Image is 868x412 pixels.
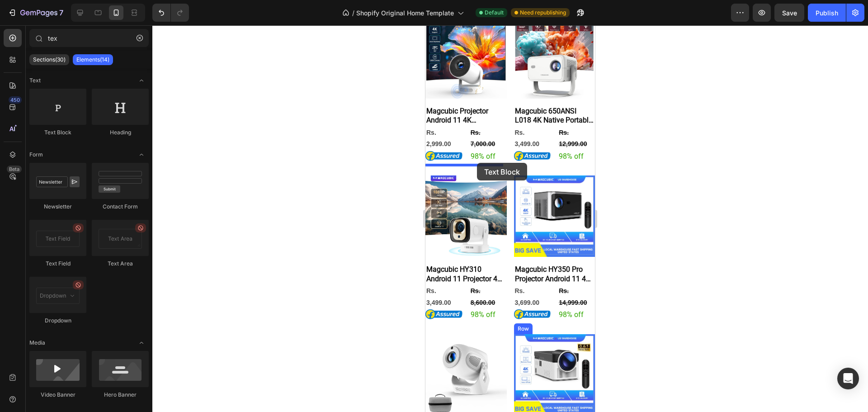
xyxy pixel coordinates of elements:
[837,368,859,389] div: Open Intercom Messenger
[520,9,566,17] span: Need republishing
[92,260,149,268] div: Text Area
[134,73,149,88] span: Toggle open
[29,29,149,47] input: Search Sections & Elements
[485,9,504,17] span: Default
[7,166,22,173] div: Beta
[9,96,22,104] div: 450
[352,8,354,18] span: /
[92,391,149,399] div: Hero Banner
[29,203,86,211] div: Newsletter
[134,336,149,350] span: Toggle open
[29,76,41,85] span: Text
[425,25,595,412] iframe: Design area
[59,7,63,18] p: 7
[808,4,846,22] button: Publish
[152,4,189,22] div: Undo/Redo
[782,9,797,17] span: Save
[816,8,838,18] div: Publish
[29,391,86,399] div: Video Banner
[774,4,804,22] button: Save
[33,56,66,63] p: Sections(30)
[4,4,67,22] button: 7
[29,317,86,325] div: Dropdown
[29,260,86,268] div: Text Field
[29,151,43,159] span: Form
[76,56,109,63] p: Elements(14)
[29,339,45,347] span: Media
[356,8,454,18] span: Shopify Original Home Template
[92,203,149,211] div: Contact Form
[29,128,86,137] div: Text Block
[134,147,149,162] span: Toggle open
[92,128,149,137] div: Heading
